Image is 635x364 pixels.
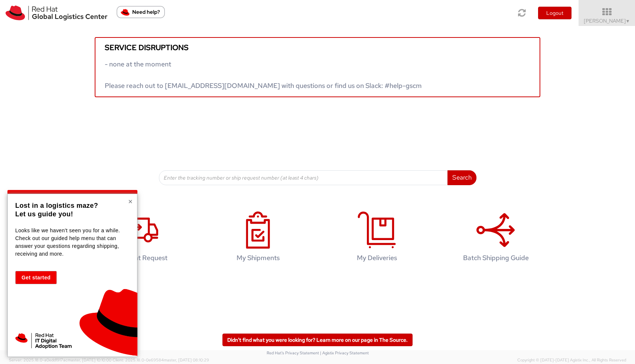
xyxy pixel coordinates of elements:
button: Need help? [117,6,165,18]
h5: Service disruptions [105,43,530,52]
p: Looks like we haven't seen you for a while. Check out our guided help menu that can answer your q... [15,227,128,258]
button: Search [447,170,476,185]
input: Enter the tracking number or ship request number (at least 4 chars) [159,170,448,185]
a: Didn't find what you were looking for? Learn more on our page in The Source. [222,334,413,346]
h4: My Shipments [210,254,306,262]
a: Batch Shipping Guide [440,204,551,273]
button: Close [128,198,133,205]
a: Service disruptions - none at the moment Please reach out to [EMAIL_ADDRESS][DOMAIN_NAME] with qu... [95,37,540,97]
img: rh-logistics-00dfa346123c4ec078e1.svg [6,6,107,20]
span: [PERSON_NAME] [584,17,630,24]
h4: My Deliveries [329,254,425,262]
span: Copyright © [DATE]-[DATE] Agistix Inc., All Rights Reserved [517,357,626,363]
a: My Shipments [202,204,314,273]
a: | Agistix Privacy Statement [320,350,369,355]
strong: Lost in a logistics maze? [15,202,98,209]
h4: Shipment Request [91,254,187,262]
span: Server: 2025.18.0-a0edd1917ac [9,357,111,363]
button: Logout [538,7,571,19]
a: My Deliveries [321,204,433,273]
span: Client: 2025.18.0-0e69584 [113,357,209,363]
span: master, [DATE] 08:10:29 [164,357,209,363]
button: Get started [15,271,57,284]
strong: Let us guide you! [15,210,73,218]
h4: Batch Shipping Guide [448,254,544,262]
span: ▼ [626,18,630,24]
a: Shipment Request [84,204,195,273]
span: master, [DATE] 10:10:00 [68,357,111,363]
a: Red Hat's Privacy Statement [267,350,319,355]
span: - none at the moment Please reach out to [EMAIL_ADDRESS][DOMAIN_NAME] with questions or find us o... [105,60,422,90]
